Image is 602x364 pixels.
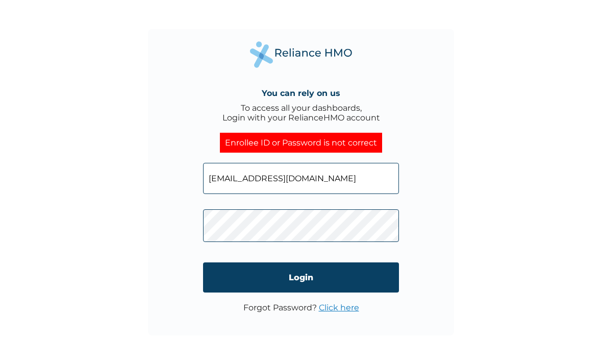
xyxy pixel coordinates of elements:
img: Reliance Health's Logo [250,41,352,67]
div: Enrollee ID or Password is not correct [220,133,382,153]
p: Forgot Password? [243,303,359,312]
a: Click here [319,303,359,312]
input: Login [203,262,399,293]
div: To access all your dashboards, Login with your RelianceHMO account [222,103,380,123]
h4: You can rely on us [262,88,340,98]
input: Email address or HMO ID [203,163,399,194]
